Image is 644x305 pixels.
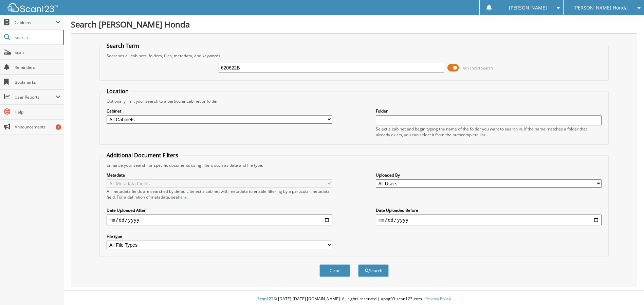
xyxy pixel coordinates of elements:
label: Folder [376,108,602,114]
span: [PERSON_NAME] Honda [573,6,628,10]
img: scan123-logo-white.svg [7,3,58,12]
label: Cabinet [107,108,332,114]
div: Enhance your search for specific documents using filters such as date and file type. [103,162,605,168]
div: All metadata fields are searched by default. Select a cabinet with metadata to enable filtering b... [107,188,332,200]
button: Search [358,264,389,277]
label: Date Uploaded After [107,207,332,213]
span: Advanced Search [463,65,493,70]
span: Announcements [15,124,60,130]
span: Help [15,109,60,115]
div: Select a cabinet and begin typing the name of the folder you want to search in. If the name match... [376,126,602,138]
span: Scan [15,49,60,55]
label: Metadata [107,172,332,178]
input: end [376,215,602,225]
span: Bookmarks [15,79,60,85]
div: Searches all cabinets, folders, files, metadata, and keywords [103,53,605,59]
div: Optionally limit your search to a particular cabinet or folder [103,98,605,104]
legend: Search Term [103,42,143,49]
a: here [178,194,187,200]
input: start [107,215,332,225]
span: Cabinets [15,20,56,25]
label: Uploaded By [376,172,602,178]
span: [PERSON_NAME] [509,6,547,10]
h1: Search [PERSON_NAME] Honda [71,19,637,30]
label: Date Uploaded Before [376,207,602,213]
span: User Reports [15,94,56,100]
a: Privacy Policy [425,296,451,302]
span: Search [15,35,59,40]
button: Clear [319,264,350,277]
div: 1 [56,124,61,130]
label: File type [107,233,332,239]
legend: Additional Document Filters [103,151,182,159]
span: Scan123 [257,296,274,302]
legend: Location [103,87,132,95]
span: Reminders [15,64,60,70]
